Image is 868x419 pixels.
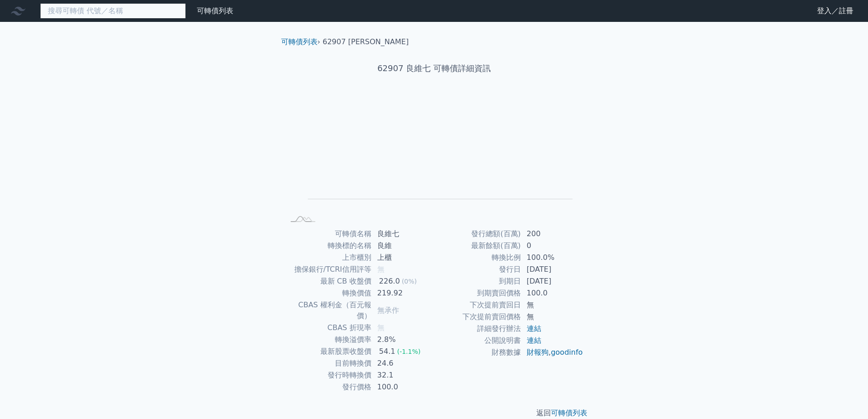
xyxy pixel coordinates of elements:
[377,306,399,315] span: 無承作
[285,299,372,322] td: CBAS 權利金（百元報價）
[274,408,595,419] p: 返回
[434,347,521,358] td: 財務數據
[434,287,521,299] td: 到期賣回價格
[377,276,402,287] div: 226.0
[434,275,521,287] td: 到期日
[402,278,417,285] span: (0%)
[285,275,372,287] td: 最新 CB 收盤價
[551,348,583,357] a: goodinfo
[281,37,318,46] a: 可轉債列表
[285,381,372,393] td: 發行價格
[521,264,584,275] td: [DATE]
[281,36,320,47] li: ›
[527,348,549,357] a: 財報狗
[521,347,584,358] td: ,
[521,252,584,264] td: 100.0%
[285,264,372,275] td: 擔保銀行/TCRI信用評等
[434,311,521,323] td: 下次提前賣回價格
[377,265,385,274] span: 無
[372,252,434,264] td: 上櫃
[285,252,372,264] td: 上市櫃別
[285,357,372,369] td: 目前轉換價
[521,311,584,323] td: 無
[434,264,521,275] td: 發行日
[285,369,372,381] td: 發行時轉換價
[521,275,584,287] td: [DATE]
[285,228,372,240] td: 可轉債名稱
[434,335,521,347] td: 公開說明書
[810,4,861,18] a: 登入／註冊
[372,240,434,252] td: 良維
[521,228,584,240] td: 200
[434,323,521,335] td: 詳細發行辦法
[434,240,521,252] td: 最新餘額(百萬)
[285,346,372,357] td: 最新股票收盤價
[434,299,521,311] td: 下次提前賣回日
[372,357,434,369] td: 24.6
[285,334,372,346] td: 轉換溢價率
[197,6,233,15] a: 可轉債列表
[40,3,186,19] input: 搜尋可轉債 代號／名稱
[372,228,434,240] td: 良維七
[285,322,372,334] td: CBAS 折現率
[377,346,397,357] div: 54.1
[551,409,587,417] a: 可轉債列表
[521,299,584,311] td: 無
[434,228,521,240] td: 發行總額(百萬)
[372,369,434,381] td: 32.1
[274,62,595,75] h1: 62907 良維七 可轉債詳細資訊
[521,240,584,252] td: 0
[372,334,434,346] td: 2.8%
[299,103,573,212] g: Chart
[372,381,434,393] td: 100.0
[372,287,434,299] td: 219.92
[285,240,372,252] td: 轉換標的名稱
[377,323,385,332] span: 無
[521,287,584,299] td: 100.0
[527,324,541,333] a: 連結
[323,36,409,47] li: 62907 [PERSON_NAME]
[285,287,372,299] td: 轉換價值
[527,336,541,345] a: 連結
[397,348,421,355] span: (-1.1%)
[434,252,521,264] td: 轉換比例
